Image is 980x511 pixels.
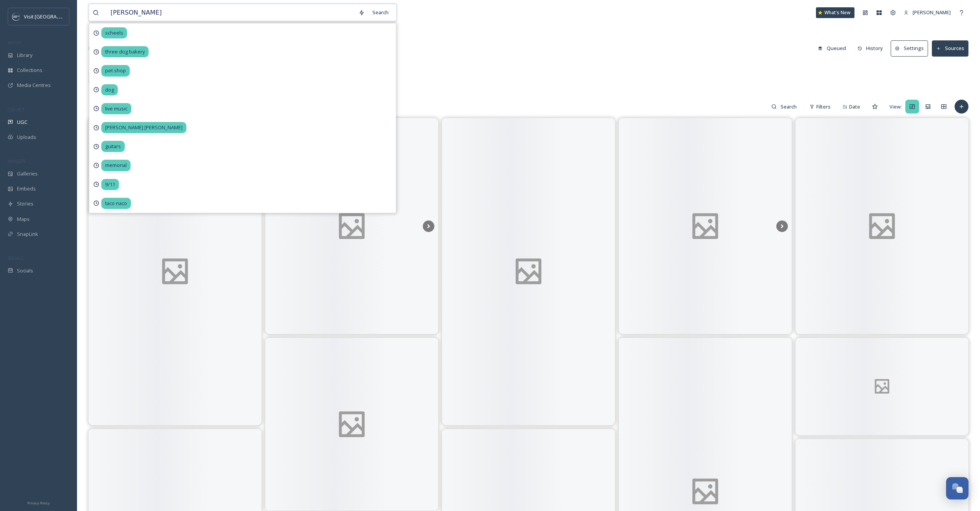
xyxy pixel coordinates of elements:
[17,82,51,89] span: Media Centres
[107,4,355,21] input: Search your library
[101,179,119,190] span: 9/11
[17,134,36,141] span: Uploads
[101,141,125,152] span: guitars
[89,103,111,110] span: 1.1k posts
[17,119,27,126] span: UGC
[17,170,38,177] span: Galleries
[913,9,951,16] span: [PERSON_NAME]
[27,501,50,506] span: Privacy Policy
[816,7,854,18] a: What's New
[101,27,127,38] span: scheels
[17,230,38,238] span: SnapLink
[101,84,118,95] span: dog
[101,160,131,171] span: memorial
[932,40,968,56] button: Sources
[890,103,902,110] span: View:
[891,40,928,56] button: Settings
[101,65,130,76] span: pet shop
[24,13,84,20] span: Visit [GEOGRAPHIC_DATA]
[854,41,891,56] a: History
[369,5,392,20] div: Search
[777,99,802,114] input: Search
[27,498,50,507] a: Privacy Policy
[8,40,21,45] span: MEDIA
[101,103,131,114] span: live music
[900,5,955,20] a: [PERSON_NAME]
[17,185,36,192] span: Embeds
[8,255,23,261] span: SOCIALS
[101,122,186,133] span: [PERSON_NAME] [PERSON_NAME]
[8,158,25,164] span: WIDGETS
[814,41,850,56] button: Queued
[946,477,968,499] button: Open Chat
[17,52,32,59] span: Library
[17,200,34,207] span: Stories
[849,103,860,110] span: Date
[8,107,24,112] span: COLLECT
[17,67,42,74] span: Collections
[17,215,30,223] span: Maps
[891,40,932,56] a: Settings
[814,41,854,56] a: Queued
[854,41,887,56] button: History
[101,198,131,209] span: taco naco
[17,267,33,274] span: Socials
[816,103,831,110] span: Filters
[12,13,20,20] img: c3es6xdrejuflcaqpovn.png
[101,46,149,57] span: three dog bakery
